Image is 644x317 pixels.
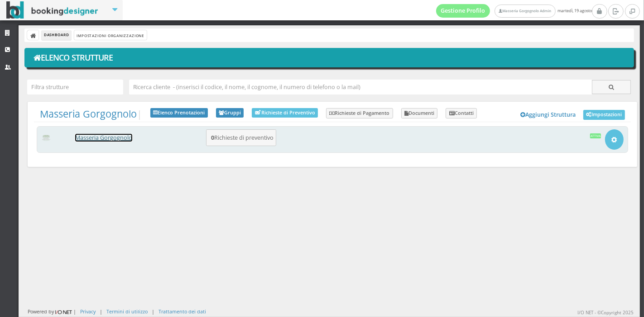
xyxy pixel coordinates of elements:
a: Richieste di Pagamento [326,108,393,119]
a: Documenti [401,108,438,119]
div: | [152,308,154,315]
a: Termini di utilizzo [106,308,148,315]
a: Masseria Gorgognolo [40,107,137,120]
a: Elenco Prenotazioni [150,108,208,118]
button: 0Richieste di preventivo [206,129,276,146]
input: Ricerca cliente - (inserisci il codice, il nome, il cognome, il numero di telefono o la mail) [129,80,592,95]
h1: Elenco Strutture [31,50,628,66]
h5: Richieste di preventivo [209,134,274,141]
a: Masseria Gorgognolo [75,134,132,142]
div: | [100,308,102,315]
a: Impostazioni Organizzazione [74,30,146,40]
a: Masseria Gorgognolo Admin [495,5,555,18]
span: martedì, 19 agosto [436,4,592,18]
img: ionet_small_logo.png [54,308,73,316]
a: Gruppi [216,108,244,118]
div: Attiva [590,133,601,138]
img: 0603869b585f11eeb13b0a069e529790_max100.png [41,135,52,141]
b: 0 [211,134,215,142]
span: | [40,108,142,120]
a: Richieste di Preventivo [252,108,318,118]
a: Impostazioni [583,110,625,120]
input: Filtra strutture [27,80,123,95]
img: BookingDesigner.com [6,1,98,19]
a: Trattamento dei dati [159,308,206,315]
a: Gestione Profilo [436,4,490,18]
a: Aggiungi Struttura [516,108,581,122]
div: Powered by | [28,308,76,316]
li: Dashboard [42,30,71,40]
a: Privacy [80,308,96,315]
a: Contatti [446,108,477,119]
